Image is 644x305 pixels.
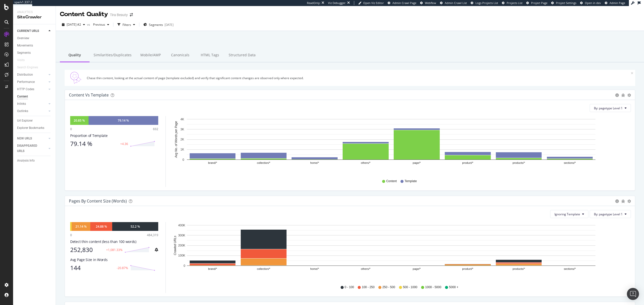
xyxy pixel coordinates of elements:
text: 100K [178,254,185,258]
text: 4K [180,118,184,121]
span: 100 - 250 [362,285,375,289]
span: Segments [149,23,163,27]
a: Admin Crawl List [440,1,467,5]
button: By: pagetype Level 1 [590,210,631,218]
span: Projects List [507,1,522,5]
div: Similarities/Duplicates [90,48,136,62]
div: Segments [17,50,31,56]
div: 252,830 [70,246,103,253]
a: Distribution [17,72,47,77]
span: Admin Crawl List [445,1,467,5]
div: 692 [153,127,158,131]
span: By: pagetype Level 1 [594,106,623,110]
span: Open Viz Editor [363,1,384,5]
span: 500 - 1000 [403,285,417,289]
div: bell-plus [155,248,158,252]
text: 0 [182,158,184,162]
text: others/* [361,162,371,165]
div: gear [627,93,631,97]
span: vs [87,22,91,27]
text: collection/* [257,162,270,165]
span: Webflow [425,1,436,5]
div: Content Quality [60,10,108,19]
a: Performance [17,79,47,85]
div: Mobile/AMP [136,48,165,62]
button: Ignoring Template [550,210,588,218]
div: Detect thin content (less than 100 words) [70,239,158,244]
div: Distribution [17,72,33,77]
text: 1K [180,148,184,151]
a: Admin Page [605,1,625,5]
a: Explorer Bookmarks [17,125,52,131]
a: DISAPPEARED URLS [17,143,47,154]
div: Analysis Info [17,158,35,163]
text: others/* [361,268,371,271]
span: 1000 - 5000 [425,285,441,289]
text: collection/* [257,268,270,271]
div: ReadOnly: [307,1,320,5]
span: Previous [91,22,105,27]
a: CURRENT URLS [17,28,47,34]
div: 0 [70,127,72,131]
a: Project Page [526,1,547,5]
span: Content [386,179,397,183]
div: Url Explorer [17,118,33,123]
div: Content [17,94,28,99]
text: brand/* [208,162,217,165]
div: +1,081.33% [106,248,123,252]
a: Overview [17,36,52,41]
div: Avg Page Size in Words [70,257,158,262]
text: products/* [512,162,525,165]
div: circle-info [615,93,619,97]
div: 79.14 % [118,118,129,123]
a: Analysis Info [17,158,52,163]
div: 21.14 % [75,224,87,229]
text: 0 [184,264,185,268]
span: By: pagetype Level 1 [594,212,623,216]
div: Search Engines [17,65,38,70]
div: 79.14 % [70,140,117,147]
div: Canonicals [165,48,195,62]
a: Visits [17,58,30,63]
div: Proportion of Template [70,133,158,138]
text: page/* [413,268,421,271]
span: Open in dev [585,1,601,5]
text: 400K [178,224,185,227]
a: Outlinks [17,109,47,114]
a: NEW URLS [17,136,47,141]
text: 3K [180,128,184,131]
svg: A chart. [172,116,626,174]
div: Movements [17,43,33,48]
a: Open in dev [580,1,601,5]
div: Outlinks [17,109,28,114]
span: Admin Crawl Page [392,1,416,5]
text: product/* [462,162,473,165]
text: Crawled URLs [173,236,177,255]
div: Performance [17,79,35,85]
div: HTML Tags [195,48,225,62]
span: 2025 Aug. 26th #2 [67,22,81,27]
button: Filters [115,21,137,29]
a: Logs Projects List [471,1,498,5]
div: SiteCrawler [17,14,52,20]
div: Overview [17,36,29,41]
div: circle-info [615,199,619,203]
div: gear [627,199,631,203]
text: sections/* [564,268,576,271]
span: 5000 + [449,285,458,289]
div: 52.2 % [131,224,140,229]
button: [DATE] #2 [60,21,87,29]
a: Webflow [420,1,436,5]
span: Project Settings [556,1,576,5]
div: bug [621,199,625,203]
div: Structured Data [225,48,260,62]
div: Chase thin content, looking at the actual content of page (template excluded) and verify that sig... [87,76,631,80]
div: bug [621,93,625,97]
text: sections/* [564,162,576,165]
a: Project Settings [551,1,576,5]
text: home/* [310,268,319,271]
div: Quality [60,48,90,62]
div: 20.85 % [74,118,85,123]
div: NEW URLS [17,136,32,141]
a: Segments [17,50,52,56]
